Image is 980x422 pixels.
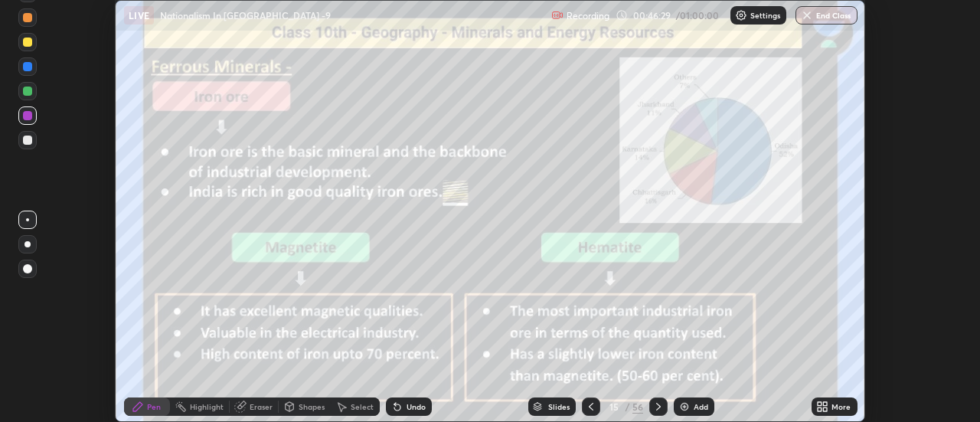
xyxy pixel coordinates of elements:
img: recording.375f2c34.svg [551,9,563,21]
img: class-settings-icons [735,9,747,21]
p: Recording [567,10,609,21]
div: Slides [548,403,570,411]
img: end-class-cross [801,9,813,21]
img: add-slide-button [678,401,691,413]
div: More [831,403,851,411]
div: Shapes [299,403,325,411]
p: Settings [750,11,780,19]
div: Select [351,403,374,411]
div: Pen [147,403,161,411]
div: Highlight [190,403,224,411]
p: Nationalism In [GEOGRAPHIC_DATA] -9 [160,9,331,21]
button: End Class [795,6,857,25]
div: 15 [606,402,622,411]
div: 56 [632,400,643,414]
div: Add [694,403,708,411]
div: Eraser [250,403,273,411]
p: LIVE [129,9,149,21]
div: / [625,402,629,411]
div: Undo [407,403,426,411]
